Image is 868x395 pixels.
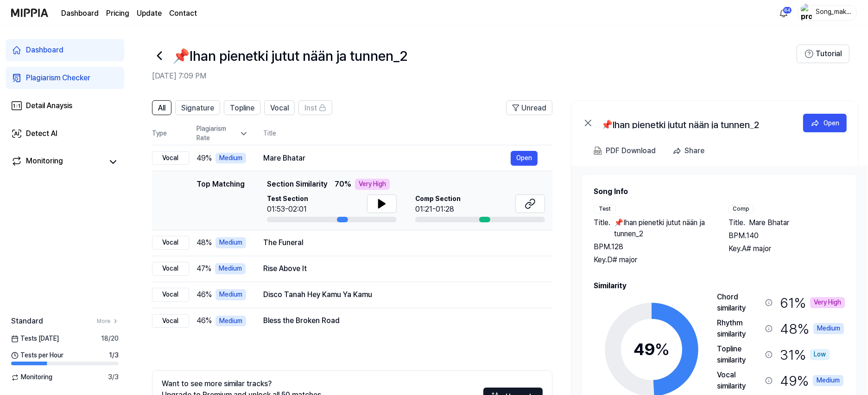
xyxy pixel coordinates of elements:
[780,343,830,366] div: 31 %
[304,103,317,114] span: Inst
[152,100,171,115] button: All
[181,103,214,114] span: Signature
[594,205,616,214] div: Test
[797,45,849,63] button: Tutorial
[11,334,59,343] span: Tests [DATE]
[634,337,670,362] div: 49
[26,72,90,84] div: Plagiarism Checker
[224,100,260,115] button: Topline
[803,114,847,132] a: Open
[729,230,845,241] div: BPM. 140
[196,263,211,274] span: 47 %
[415,194,461,204] span: Comp Section
[521,103,546,114] span: Unread
[601,117,786,129] div: 📌Ihan pienetki jutut nään ja tunnen_2
[172,46,407,65] h1: 📌Ihan pienetki jutut nään ja tunnen_2
[11,351,63,360] span: Tests per Hour
[264,100,295,115] button: Vocal
[196,179,245,222] div: Top Matching
[813,323,844,334] div: Medium
[717,291,761,314] div: Chord similarity
[267,179,327,190] span: Section Similarity
[215,316,246,327] div: Medium
[109,351,119,360] span: 1 / 3
[175,100,220,115] button: Signature
[152,288,189,302] div: Vocal
[6,95,124,117] a: Detail Anaysis
[263,123,552,145] th: Title
[263,153,511,164] div: Mare Bhatar
[780,291,845,314] div: 61 %
[6,67,124,89] a: Plagiarism Checker
[594,241,710,253] div: BPM. 128
[108,373,119,382] span: 3 / 3
[267,204,308,215] div: 01:53-02:01
[26,128,57,139] div: Detect AI
[26,45,63,56] div: Dashboard
[215,263,246,274] div: Medium
[158,103,165,114] span: All
[137,8,162,19] a: Update
[355,179,390,190] div: Very High
[263,237,538,248] div: The Funeral
[655,339,670,359] span: %
[152,123,189,145] th: Type
[778,7,789,19] img: 알림
[780,369,843,392] div: 49 %
[196,315,212,326] span: 46 %
[196,153,212,164] span: 49 %
[592,142,658,160] button: PDF Download
[6,123,124,145] a: Detect AI
[152,71,797,82] h2: [DATE] 7:09 PM
[614,217,710,240] span: 📌Ihan pienetki jutut nään ja tunnen_2
[101,334,119,343] span: 18 / 20
[729,205,754,214] div: Comp
[717,343,761,366] div: Topline similarity
[196,289,212,300] span: 46 %
[6,39,124,61] a: Dashboard
[11,155,104,168] a: Monitoring
[810,349,830,360] div: Low
[97,317,119,325] a: More
[684,145,704,157] div: Share
[729,243,845,254] div: Key. A# major
[270,103,289,114] span: Vocal
[152,262,189,276] div: Vocal
[215,153,246,164] div: Medium
[717,369,761,392] div: Vocal similarity
[152,151,189,165] div: Vocal
[61,8,99,19] a: Dashboard
[729,217,745,228] span: Title .
[798,5,857,21] button: profileSong_maker_44
[230,103,254,114] span: Topline
[415,204,461,215] div: 01:21-01:28
[749,217,789,228] span: Mare Bhatar
[594,217,610,240] span: Title .
[196,237,212,248] span: 48 %
[813,375,843,386] div: Medium
[780,317,844,340] div: 48 %
[801,4,812,22] img: profile
[106,8,129,19] button: Pricing
[11,373,52,382] span: Monitoring
[152,314,189,328] div: Vocal
[169,8,197,19] a: Contact
[26,100,72,111] div: Detail Anaysis
[215,289,246,300] div: Medium
[511,151,538,166] button: Open
[335,179,351,190] span: 70 %
[824,118,839,128] div: Open
[267,194,308,204] span: Test Section
[298,100,332,115] button: Inst
[717,317,761,340] div: Rhythm similarity
[594,186,845,197] h2: Song Info
[594,147,602,155] img: PDF Download
[669,142,712,160] button: Share
[810,297,845,308] div: Very High
[263,263,538,274] div: Rise Above It
[506,100,552,115] button: Unread
[815,7,851,18] div: Song_maker_44
[11,316,43,327] span: Standard
[776,6,791,20] button: 알림64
